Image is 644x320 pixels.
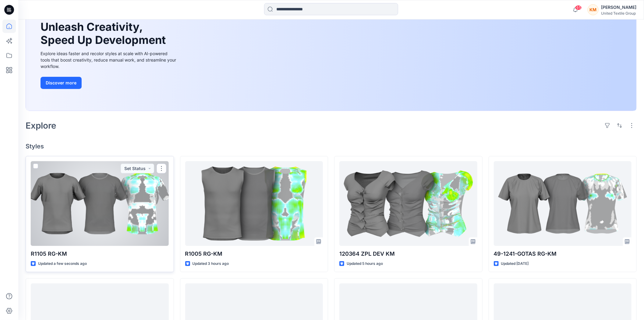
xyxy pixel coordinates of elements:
[41,20,168,47] h1: Unleash Creativity, Speed Up Development
[588,4,599,15] div: KM
[347,261,383,267] p: Updated 5 hours ago
[193,261,229,267] p: Updated 3 hours ago
[41,77,178,89] a: Discover more
[185,250,323,258] p: R1005 RG-KM
[41,50,178,69] div: Explore ideas faster and recolor styles at scale with AI-powered tools that boost creativity, red...
[494,161,632,246] a: 49-1241-GOTAS RG-KM
[26,143,637,150] h4: Styles
[601,4,636,11] div: [PERSON_NAME]
[26,121,56,130] h2: Explore
[575,5,582,10] span: 65
[501,261,529,267] p: Updated [DATE]
[31,161,169,246] a: R1105 RG-KM
[41,77,82,89] button: Discover more
[601,11,636,16] div: United Textile Group
[31,250,169,258] p: R1105 RG-KM
[38,261,87,267] p: Updated a few seconds ago
[185,161,323,246] a: R1005 RG-KM
[339,250,477,258] p: 120364 ZPL DEV KM
[494,250,632,258] p: 49-1241-GOTAS RG-KM
[339,161,477,246] a: 120364 ZPL DEV KM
